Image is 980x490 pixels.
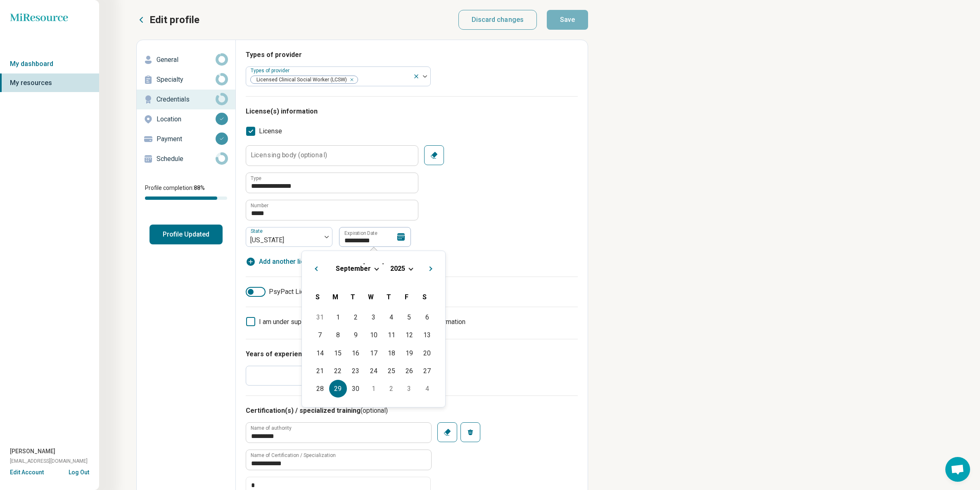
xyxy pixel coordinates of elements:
[246,257,319,267] button: Add another license
[308,261,322,274] button: Previous Month
[136,13,199,26] button: Edit profile
[368,293,374,301] span: W
[251,176,261,181] label: Type
[311,380,329,398] div: Choose Sunday, September 28th, 2025
[332,293,338,301] span: M
[251,426,292,431] label: Name of authority
[390,264,406,273] button: 2025
[425,261,439,274] button: Next Month
[251,453,336,458] label: Name of Certification / Specialization
[329,326,347,344] div: Choose Monday, September 8th, 2025
[137,50,235,70] a: General
[418,326,436,344] div: Choose Saturday, September 13th, 2025
[347,326,365,344] div: Choose Tuesday, September 9th, 2025
[400,380,418,398] div: Choose Friday, October 3rd, 2025
[137,179,235,205] div: Profile completion:
[329,308,347,326] div: Choose Monday, September 1st, 2025
[347,380,365,398] div: Choose Tuesday, September 30th, 2025
[390,265,405,272] span: 2025
[246,50,578,60] h3: Types of provider
[400,308,418,326] div: Choose Friday, September 5th, 2025
[365,308,382,326] div: Choose Wednesday, September 3rd, 2025
[400,344,418,362] div: Choose Friday, September 19th, 2025
[251,68,291,73] label: Types of provider
[69,468,89,475] button: Log Out
[10,447,55,456] span: [PERSON_NAME]
[316,293,320,301] span: S
[382,344,400,362] div: Choose Thursday, September 18th, 2025
[311,308,436,398] div: Month September, 2025
[137,149,235,169] a: Schedule
[365,344,382,362] div: Choose Wednesday, September 17th, 2025
[10,457,88,465] span: [EMAIL_ADDRESS][DOMAIN_NAME]
[259,126,282,136] span: License
[145,196,227,200] div: Profile completion
[365,362,382,380] div: Choose Wednesday, September 24th, 2025
[157,95,216,104] p: Credentials
[157,75,216,85] p: Specialty
[361,407,388,414] span: (optional)
[137,90,235,109] a: Credentials
[246,287,318,297] label: PsyPact License
[329,362,347,380] div: Choose Monday, September 22nd, 2025
[308,261,439,273] h2: [DATE]
[382,362,400,380] div: Choose Thursday, September 25th, 2025
[351,293,355,301] span: T
[458,10,537,30] button: Discard changes
[418,308,436,326] div: Choose Saturday, September 6th, 2025
[418,380,436,398] div: Choose Saturday, October 4th, 2025
[251,152,327,159] label: Licensing body (optional)
[157,154,216,164] p: Schedule
[329,380,347,398] div: Choose Monday, September 29th, 2025
[157,55,216,65] p: General
[149,225,223,244] button: Profile Updated
[365,326,382,344] div: Choose Wednesday, September 10th, 2025
[422,293,427,301] span: S
[336,265,371,272] span: September
[251,228,264,234] label: State
[382,380,400,398] div: Choose Thursday, October 2nd, 2025
[382,326,400,344] div: Choose Thursday, September 11th, 2025
[137,109,235,129] a: Location
[311,326,329,344] div: Choose Sunday, September 7th, 2025
[311,344,329,362] div: Choose Sunday, September 14th, 2025
[246,173,418,193] input: credential.licenses.0.name
[259,257,319,267] span: Add another license
[137,70,235,90] a: Specialty
[137,129,235,149] a: Payment
[347,344,365,362] div: Choose Tuesday, September 16th, 2025
[301,251,446,407] div: Choose Date
[259,318,465,326] span: I am under supervision, so I will list my supervisor’s license information
[246,349,578,359] h3: Years of experience
[246,406,578,416] h3: Certification(s) / specialized training
[400,326,418,344] div: Choose Friday, September 12th, 2025
[405,293,408,301] span: F
[311,362,329,380] div: Choose Sunday, September 21st, 2025
[194,185,205,191] span: 88 %
[149,13,199,26] p: Edit profile
[10,468,44,477] button: Edit Account
[365,380,382,398] div: Choose Wednesday, October 1st, 2025
[418,344,436,362] div: Choose Saturday, September 20th, 2025
[157,134,216,144] p: Payment
[347,308,365,326] div: Choose Tuesday, September 2nd, 2025
[311,308,329,326] div: Choose Sunday, August 31st, 2025
[329,344,347,362] div: Choose Monday, September 15th, 2025
[945,457,970,482] div: Open chat
[400,362,418,380] div: Choose Friday, September 26th, 2025
[387,293,391,301] span: T
[246,107,578,116] h3: License(s) information
[251,76,349,84] span: Licensed Clinical Social Worker (LCSW)
[547,10,588,30] button: Save
[251,203,268,208] label: Number
[347,362,365,380] div: Choose Tuesday, September 23rd, 2025
[335,264,371,273] button: September
[382,308,400,326] div: Choose Thursday, September 4th, 2025
[418,362,436,380] div: Choose Saturday, September 27th, 2025
[157,114,216,124] p: Location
